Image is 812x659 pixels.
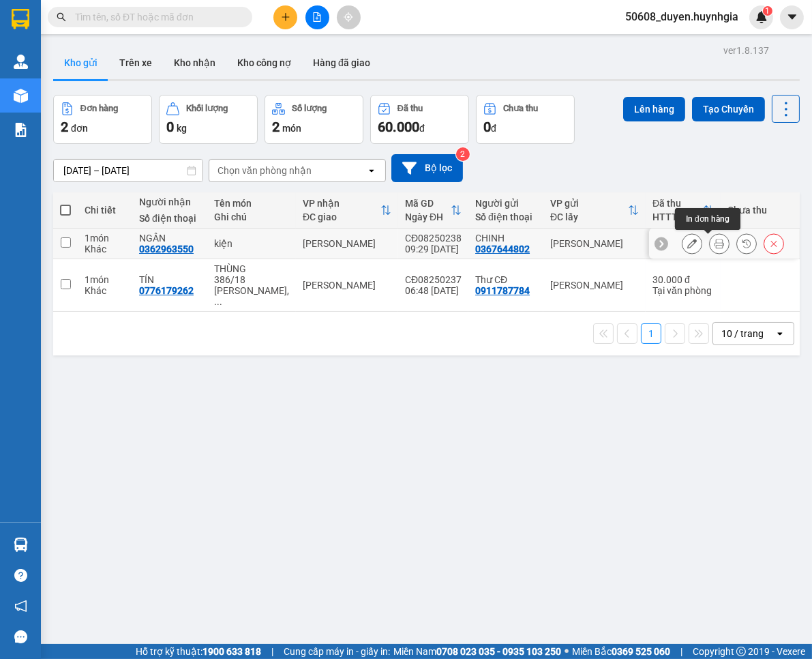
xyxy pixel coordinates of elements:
span: question-circle [14,569,27,582]
div: Đã thu [397,104,423,113]
div: kiện [214,238,289,249]
div: Người nhận [139,196,200,207]
div: Chi tiết [85,205,125,216]
div: Tên món [214,198,289,209]
span: | [271,644,273,659]
button: caret-down [780,5,804,29]
span: Cung cấp máy in - giấy in: [284,644,390,659]
div: CĐ08250238 [405,233,462,244]
span: món [282,123,301,134]
div: HTTT [652,211,703,222]
span: 0 [483,119,491,135]
button: Kho công nợ [226,46,302,79]
span: đơn [71,123,88,134]
button: Đơn hàng2đơn [53,95,152,144]
div: Khác [85,285,125,296]
img: logo-vxr [12,9,29,29]
strong: 1900 633 818 [202,646,261,657]
div: [PERSON_NAME] [303,238,391,249]
span: 50608_duyen.huynhgia [614,8,749,25]
div: THÙNG [214,263,289,274]
div: Số lượng [292,104,327,113]
span: aim [344,12,353,22]
button: Kho nhận [163,46,226,79]
div: Sửa đơn hàng [682,233,702,254]
span: plus [281,12,290,22]
span: Hỗ trợ kỹ thuật: [136,644,261,659]
img: warehouse-icon [14,55,28,69]
strong: 0708 023 035 - 0935 103 250 [436,646,561,657]
div: Tại văn phòng [652,285,714,296]
svg: open [775,328,785,339]
input: Tìm tên, số ĐT hoặc mã đơn [75,10,236,25]
button: 1 [641,323,661,344]
button: file-add [305,5,329,29]
div: In đơn hàng [675,208,740,230]
div: Mã GD [405,198,451,209]
span: 1 [765,6,770,16]
button: Khối lượng0kg [159,95,258,144]
div: 30.000 đ [652,274,714,285]
div: [PERSON_NAME] [303,280,391,291]
button: Trên xe [108,46,163,79]
div: 0367644802 [475,244,530,254]
button: Chưa thu0đ [476,95,575,144]
div: Chọn văn phòng nhận [217,164,312,177]
div: 0911787784 [475,285,530,296]
button: Lên hàng [623,97,685,121]
div: CHINH [475,233,537,244]
span: search [57,12,66,22]
span: | [680,644,682,659]
span: notification [14,600,27,613]
img: icon-new-feature [755,11,768,23]
strong: 0369 525 060 [612,646,670,657]
div: 1 món [85,233,125,244]
span: 2 [272,119,280,135]
span: đ [419,123,425,134]
div: [PERSON_NAME] [550,280,639,291]
img: solution-icon [14,123,28,137]
div: TÍN [139,274,200,285]
button: Số lượng2món [265,95,363,144]
div: Ngày ĐH [405,211,451,222]
button: plus [273,5,297,29]
div: Khác [85,244,125,254]
button: Đã thu60.000đ [370,95,469,144]
div: 0362963550 [139,244,194,254]
div: 06:48 [DATE] [405,285,462,296]
span: copyright [736,647,746,656]
div: Người gửi [475,198,537,209]
th: Toggle SortBy [398,192,468,229]
span: ⚪️ [565,649,569,654]
div: 1 món [85,274,125,285]
div: CĐ08250237 [405,274,462,285]
img: warehouse-icon [14,538,28,552]
button: Hàng đã giao [302,46,381,79]
div: 10 / trang [721,327,764,340]
span: 0 [166,119,174,135]
div: ĐC lấy [550,211,628,222]
span: file-add [312,12,322,22]
div: ĐC giao [303,211,380,222]
span: caret-down [786,11,798,23]
div: 0776179262 [139,285,194,296]
div: 386/18 Lê Văn Sỹ, phường 14, quận 3 [214,274,289,307]
div: VP nhận [303,198,380,209]
sup: 2 [456,147,470,161]
div: Ghi chú [214,211,289,222]
button: Bộ lọc [391,154,463,182]
span: ... [214,296,222,307]
sup: 1 [763,6,772,16]
span: message [14,630,27,643]
img: warehouse-icon [14,89,28,103]
div: Số điện thoại [139,213,200,224]
input: Select a date range. [54,160,202,181]
div: Số điện thoại [475,211,537,222]
div: Chưa thu [727,205,796,216]
div: Thư CĐ [475,274,537,285]
div: VP gửi [550,198,628,209]
span: kg [177,123,187,134]
span: Miền Nam [393,644,561,659]
th: Toggle SortBy [296,192,398,229]
div: ver 1.8.137 [723,43,769,58]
